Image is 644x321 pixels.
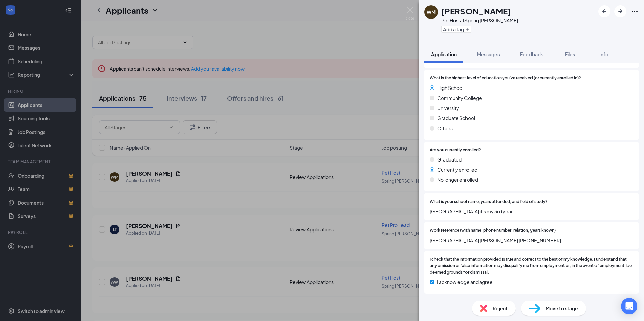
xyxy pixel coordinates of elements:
[437,278,493,286] span: I acknowledge and agree
[430,147,481,153] span: Are you currently enrolled?
[437,124,453,132] span: Others
[441,17,518,24] div: Pet Host at Spring [PERSON_NAME]
[437,104,459,112] span: University
[621,298,637,314] div: Open Intercom Messenger
[546,305,578,312] span: Move to stage
[437,166,477,173] span: Currently enrolled
[437,176,478,183] span: No longer enrolled
[437,156,462,163] span: Graduated
[614,5,626,17] button: ArrowRight
[477,51,500,57] span: Messages
[430,237,633,244] span: [GEOGRAPHIC_DATA] [PERSON_NAME] [PHONE_NUMBER]
[430,256,633,276] span: I check that the information provided is true and correct to the best of my knowledge. I understa...
[437,84,463,92] span: High School
[600,7,608,15] svg: ArrowLeftNew
[430,75,581,81] span: What is the highest level of education you've received (or currently enrolled in)?
[520,51,543,57] span: Feedback
[427,9,436,15] div: WM
[430,199,548,205] span: What is your school name, years attended, and field of study?
[493,305,508,312] span: Reject
[465,27,470,31] svg: Plus
[430,208,633,215] span: [GEOGRAPHIC_DATA] it’s my 3rd year
[431,51,457,57] span: Application
[437,94,482,102] span: Community College
[441,5,511,17] h1: [PERSON_NAME]
[631,7,639,15] svg: Ellipses
[616,7,624,15] svg: ArrowRight
[430,227,556,234] span: Work reference (with name, phone number, relation, years known)
[599,51,608,57] span: Info
[441,26,471,33] button: PlusAdd a tag
[565,51,575,57] span: Files
[598,5,610,17] button: ArrowLeftNew
[437,114,475,122] span: Graduate School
